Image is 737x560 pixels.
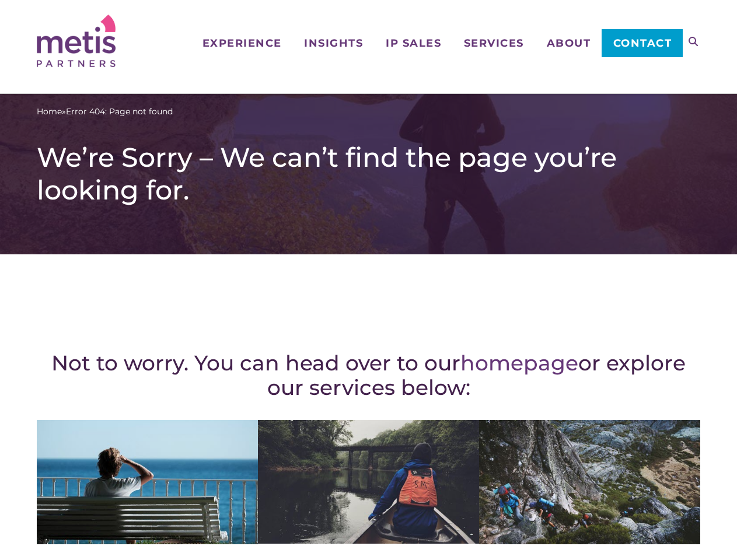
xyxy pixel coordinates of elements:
[37,15,116,67] img: Metis Partners
[547,38,591,48] span: About
[613,38,672,48] span: Contact
[37,351,700,400] h2: Not to worry. You can head over to our or explore our services below:
[66,106,173,118] span: Error 404: Page not found
[37,106,173,118] span: »
[202,38,282,48] span: Experience
[37,106,62,118] a: Home
[386,38,441,48] span: IP Sales
[304,38,363,48] span: Insights
[37,141,700,206] h1: We’re Sorry – We can’t find the page you’re looking for.
[602,29,683,57] a: Contact
[464,38,524,48] span: Services
[460,350,578,376] a: homepage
